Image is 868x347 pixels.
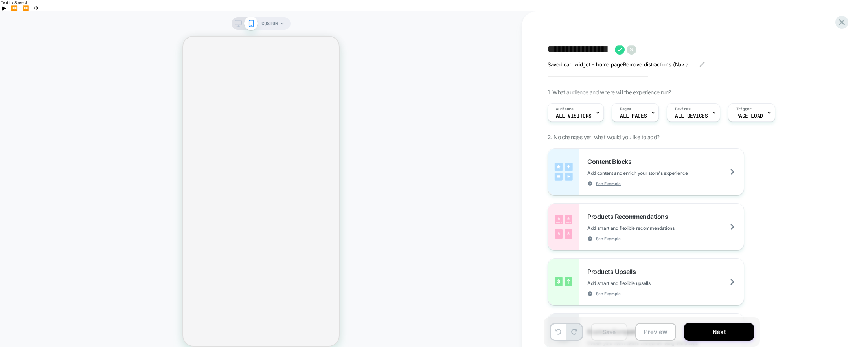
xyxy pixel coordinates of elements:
[587,170,727,176] span: Add content and enrich your store's experience
[587,268,640,275] span: Products Upsells
[736,106,752,112] span: Trigger
[675,106,690,112] span: Devices
[587,225,714,231] span: Add smart and flexible recommendations
[556,106,574,112] span: Audience
[548,61,693,68] span: Saved cart widget - home pageRemove distractions (Nav and footer) from cart pageAdd save cart fun...
[587,280,690,286] span: Add smart and flexible upsells
[620,113,647,119] span: ALL PAGES
[675,113,708,119] span: ALL DEVICES
[591,323,627,341] button: Save
[31,5,41,11] button: Settings
[635,323,676,341] button: Preview
[261,17,278,30] span: CUSTOM
[548,89,671,95] span: 1. What audience and where will the experience run?
[20,5,31,11] button: Forward
[587,158,635,165] span: Content Blocks
[587,213,672,220] span: Products Recommendations
[596,291,621,296] span: See Example
[556,113,592,119] span: All Visitors
[548,134,659,140] span: 2. No changes yet, what would you like to add?
[596,236,621,241] span: See Example
[9,5,20,11] button: Previous
[620,106,631,112] span: Pages
[684,323,754,341] button: Next
[736,113,763,119] span: Page Load
[596,181,621,186] span: See Example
